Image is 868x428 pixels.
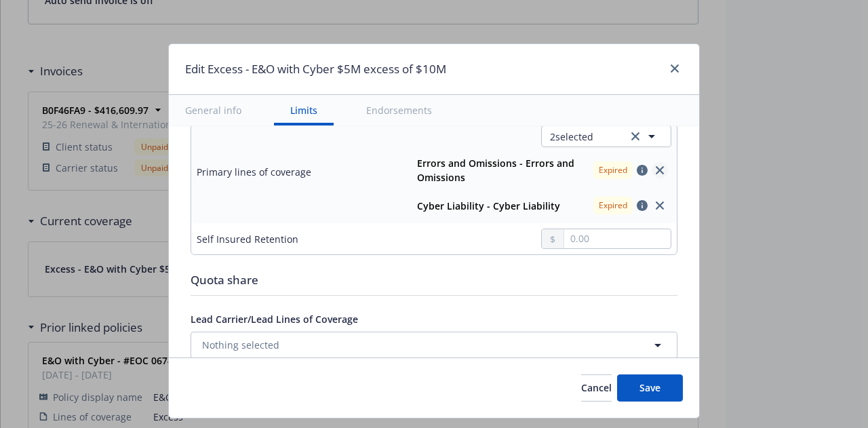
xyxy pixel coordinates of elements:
[169,95,258,125] button: General info
[541,125,671,147] button: 2selectedclear selection
[617,374,683,402] button: Save
[599,199,627,212] span: Expired
[652,162,668,178] a: close
[191,271,677,289] div: Quota share
[185,60,446,78] h1: Edit Excess - E&O with Cyber $5M excess of $10M
[667,60,683,77] a: close
[417,199,560,212] strong: Cyber Liability - Cyber Liability
[564,229,671,248] input: 0.00
[274,95,334,125] button: Limits
[417,157,574,184] strong: Errors and Omissions - Errors and Omissions
[197,165,311,179] div: Primary lines of coverage
[652,197,668,214] a: close
[581,381,612,394] span: Cancel
[191,332,677,359] button: Nothing selected
[581,374,612,402] button: Cancel
[202,338,279,352] span: Nothing selected
[197,232,298,246] div: Self Insured Retention
[639,381,660,394] span: Save
[550,130,593,144] span: 2 selected
[599,164,627,176] span: Expired
[350,95,448,125] button: Endorsements
[191,313,358,326] span: Lead Carrier/Lead Lines of Coverage
[627,128,644,144] a: clear selection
